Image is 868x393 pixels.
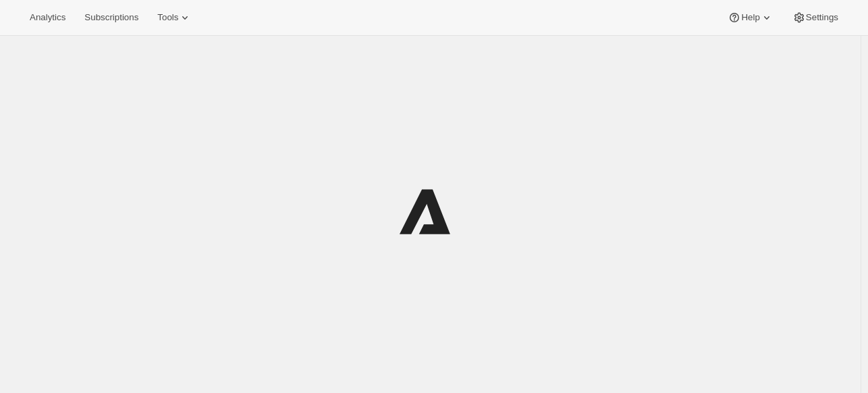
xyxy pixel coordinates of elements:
button: Settings [784,8,846,27]
span: Settings [806,12,838,23]
button: Help [720,8,781,27]
span: Analytics [30,12,65,23]
button: Tools [149,8,200,27]
button: Analytics [22,8,74,27]
span: Subscriptions [84,12,138,23]
button: Subscriptions [76,8,146,27]
span: Tools [157,12,178,23]
span: Help [741,12,759,23]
